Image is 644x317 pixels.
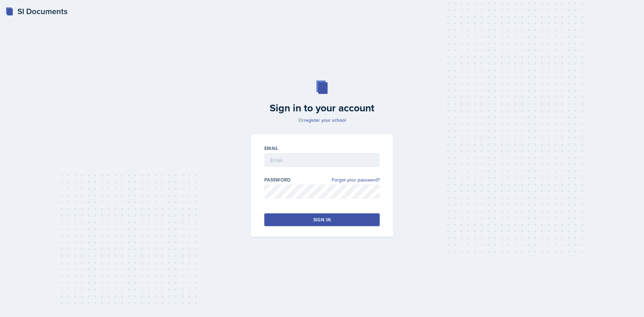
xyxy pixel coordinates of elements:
input: Email [264,153,380,167]
a: SI Documents [5,5,67,17]
div: Sign in [313,216,331,223]
h2: Sign in to your account [247,102,397,114]
label: Email [264,145,278,152]
label: Password [264,176,291,183]
p: Or [247,117,397,123]
a: Forgot your password? [332,176,380,183]
button: Sign in [264,213,380,226]
a: register your school [304,117,346,123]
